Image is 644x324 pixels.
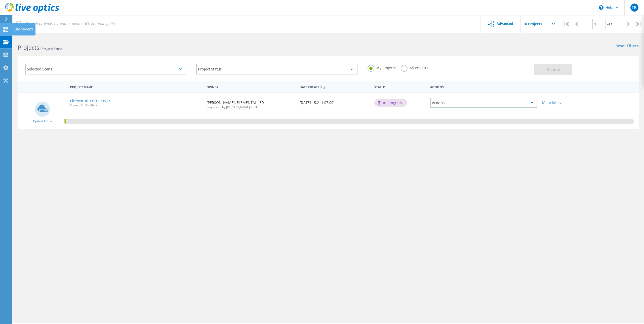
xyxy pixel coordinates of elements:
[18,44,39,52] b: Projects
[14,27,33,31] div: Dashboard
[372,82,428,91] div: Status
[39,47,62,51] span: 1 Projects Found
[428,82,540,91] div: Actions
[607,22,613,26] span: of 1
[430,98,537,108] div: Actions
[616,44,639,48] a: Reset Filters
[632,6,637,10] span: TB
[561,15,571,33] div: |
[634,15,644,33] div: |
[5,11,59,14] a: Live Optics Dashboard
[67,82,204,91] div: Project Name
[204,82,297,91] div: Owner
[374,99,407,107] div: In Progress
[25,64,186,74] div: Selected Scans
[401,65,428,70] label: All Projects
[64,119,66,123] span: 0.35%
[207,106,295,109] span: Requested by [PERSON_NAME], Dell
[497,22,513,25] span: Advanced
[534,64,572,75] button: Search
[70,104,202,107] span: Project ID: 3083639
[204,93,297,114] div: [PERSON_NAME], ELEMENTAL LED
[70,99,110,103] a: Elemental-LED-Server
[13,15,481,33] input: Search projects by name, owner, ID, company, etc
[542,101,587,104] div: More Info
[196,64,357,74] div: Project Status
[297,93,372,109] div: [DATE] 15:21 (-07:00)
[599,5,603,10] svg: \n
[33,120,52,123] span: Optical Prime
[368,65,396,70] label: My Projects
[547,67,560,72] span: Search
[297,82,372,92] div: Date Created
